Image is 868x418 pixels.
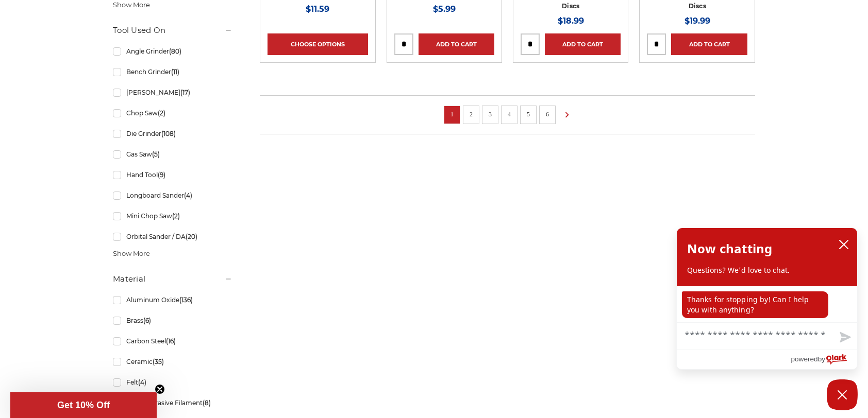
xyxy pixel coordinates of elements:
a: Mini Chop Saw [113,207,232,225]
span: (4) [184,191,192,199]
span: (2) [172,212,180,220]
span: (5) [152,150,160,158]
span: Show More [113,249,150,259]
a: Powered by Olark [791,350,857,369]
a: 2 [466,109,476,120]
p: Questions? We'd love to chat. [687,265,847,275]
h5: Material [113,273,232,285]
a: Die Grinder [113,125,232,143]
a: 5 [523,109,533,120]
a: Felt [113,373,232,391]
span: Get 10% Off [57,400,110,410]
a: Angle Grinder [113,42,232,60]
a: Chop Saw [113,104,232,122]
div: Get 10% OffClose teaser [10,392,157,418]
span: $18.99 [558,16,584,26]
button: Send message [831,326,857,350]
a: Choose Options [268,33,368,55]
a: Add to Cart [419,33,494,55]
a: Carbon Steel [113,332,232,350]
span: (20) [186,233,197,240]
span: (16) [166,337,176,345]
a: 6 [542,109,553,120]
span: (4) [138,378,146,386]
button: Close teaser [155,384,165,394]
span: (80) [169,47,181,55]
span: (9) [158,171,165,179]
a: Bench Grinder [113,63,232,81]
p: Thanks for stopping by! Can I help you with anything? [682,291,828,318]
span: (6) [143,317,151,324]
div: chat [677,286,857,322]
button: Close Chatbox [827,379,858,410]
a: 3 [485,109,495,120]
button: close chatbox [836,237,852,252]
a: Aluminum Oxide [113,291,232,309]
span: (2) [158,109,165,117]
a: [PERSON_NAME] [113,83,232,101]
span: powered [791,353,817,365]
a: 1 [447,109,457,120]
a: Add to Cart [671,33,747,55]
span: (108) [161,130,176,137]
span: (11) [171,68,179,76]
a: 4 [504,109,514,120]
span: (8) [203,399,211,407]
span: (35) [153,358,164,365]
span: $11.59 [306,4,329,14]
span: by [818,353,825,365]
a: Brass [113,311,232,329]
div: olark chatbox [676,228,858,370]
span: (136) [179,296,193,304]
a: Nylon Abrasive Filament [113,394,232,412]
a: Add to Cart [545,33,621,55]
a: Gas Saw [113,145,232,163]
a: Longboard Sander [113,186,232,204]
span: $5.99 [433,4,456,14]
span: (17) [180,89,190,96]
a: Hand Tool [113,166,232,184]
h2: Now chatting [687,238,772,259]
span: $19.99 [685,16,710,26]
h5: Tool Used On [113,24,232,37]
a: Orbital Sander / DA [113,228,232,246]
a: Ceramic [113,353,232,371]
